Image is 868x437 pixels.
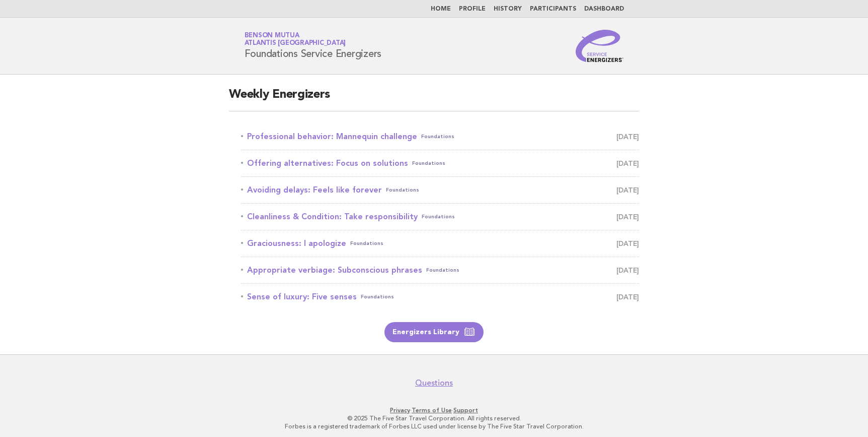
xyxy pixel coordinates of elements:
[245,32,346,46] a: Benson MutuaAtlantis [GEOGRAPHIC_DATA]
[241,183,639,197] a: Avoiding delays: Feels like foreverFoundations [DATE]
[421,130,454,144] span: Foundations
[616,290,639,304] span: [DATE]
[412,156,445,170] span: Foundations
[453,407,478,414] a: Support
[415,378,453,388] a: Questions
[241,130,639,144] a: Professional behavior: Mannequin challengeFoundations [DATE]
[241,236,639,251] a: Graciousness: I apologizeFoundations [DATE]
[126,406,742,414] p: · ·
[241,210,639,224] a: Cleanliness & Condition: Take responsibilityFoundations [DATE]
[241,156,639,170] a: Offering alternatives: Focus on solutionsFoundations [DATE]
[412,407,452,414] a: Terms of Use
[229,87,639,111] h2: Weekly Energizers
[126,414,742,422] p: © 2025 The Five Star Travel Corporation. All rights reserved.
[584,6,624,12] a: Dashboard
[426,263,459,277] span: Foundations
[431,6,451,12] a: Home
[616,263,639,277] span: [DATE]
[126,422,742,430] p: Forbes is a registered trademark of Forbes LLC used under license by The Five Star Travel Corpora...
[422,210,455,224] span: Foundations
[390,407,410,414] a: Privacy
[245,40,346,47] span: Atlantis [GEOGRAPHIC_DATA]
[350,236,383,251] span: Foundations
[241,263,639,277] a: Appropriate verbiage: Subconscious phrasesFoundations [DATE]
[576,30,624,62] img: Service Energizers
[616,130,639,144] span: [DATE]
[494,6,522,12] a: History
[616,210,639,224] span: [DATE]
[361,290,394,304] span: Foundations
[245,33,382,59] h1: Foundations Service Energizers
[384,322,484,342] a: Energizers Library
[530,6,576,12] a: Participants
[616,236,639,251] span: [DATE]
[459,6,486,12] a: Profile
[386,183,419,197] span: Foundations
[616,156,639,170] span: [DATE]
[616,183,639,197] span: [DATE]
[241,290,639,304] a: Sense of luxury: Five sensesFoundations [DATE]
